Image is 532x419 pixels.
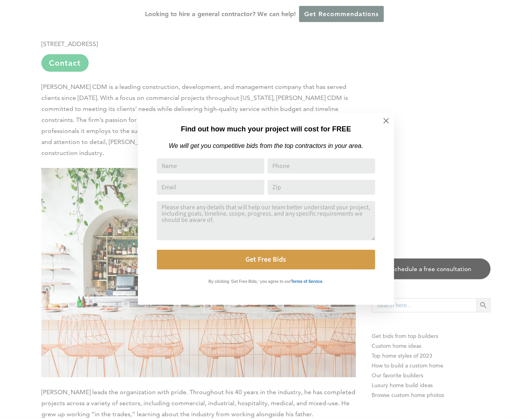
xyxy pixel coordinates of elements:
[157,159,264,174] input: Name
[208,279,291,284] strong: By clicking 'Get Free Bids,' you agree to our
[268,159,375,174] input: Phone
[372,107,400,135] button: Close
[157,180,264,195] input: Email Address
[291,277,322,284] a: Terms of Service
[157,250,375,269] button: Get Free Bids
[268,180,375,195] input: Zip
[322,279,324,284] strong: .
[291,279,322,284] strong: Terms of Service
[181,125,351,133] strong: Find out how much your project will cost for FREE
[169,142,363,149] em: We will get you competitive bids from the top contractors in your area.
[157,201,375,240] textarea: Comment or Message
